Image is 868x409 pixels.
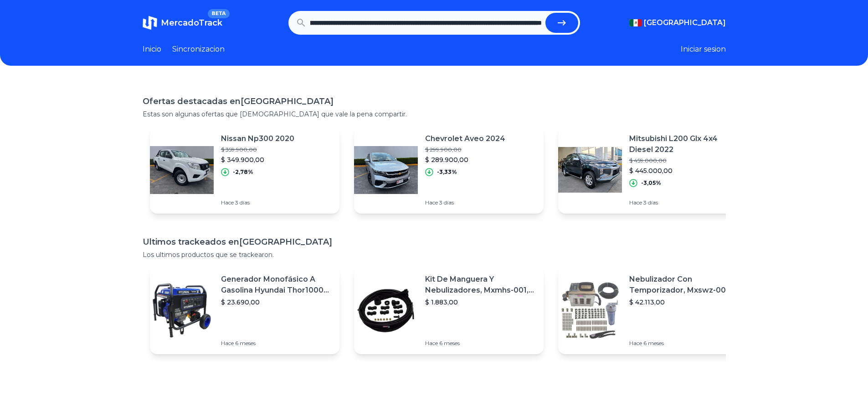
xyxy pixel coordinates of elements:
[221,155,294,164] p: $ 349.900,00
[143,16,157,30] img: MercadoTrack
[150,267,339,354] a: Featured imageGenerador Monofásico A Gasolina Hyundai Thor10000 P 11.5 Kw$ 23.690,00Hace 6 meses
[221,274,332,296] p: Generador Monofásico A Gasolina Hyundai Thor10000 P 11.5 Kw
[150,138,214,202] img: Featured image
[644,17,726,28] span: [GEOGRAPHIC_DATA]
[150,126,339,214] a: Featured imageNissan Np300 2020$ 359.900,00$ 349.900,00-2,78%Hace 3 días
[425,155,505,164] p: $ 289.900,00
[354,138,418,202] img: Featured image
[354,278,418,342] img: Featured image
[558,138,622,202] img: Featured image
[629,17,726,28] button: [GEOGRAPHIC_DATA]
[629,274,740,296] p: Nebulizador Con Temporizador, Mxswz-009, 50m, 40 Boquillas
[425,340,536,347] p: Hace 6 meses
[172,44,225,55] a: Sincronizacion
[629,199,740,206] p: Hace 3 días
[221,298,332,307] p: $ 23.690,00
[221,133,294,144] p: Nissan Np300 2020
[425,274,536,296] p: Kit De Manguera Y Nebulizadores, Mxmhs-001, 6m, 6 Tees, 8 Bo
[425,133,505,144] p: Chevrolet Aveo 2024
[558,278,622,342] img: Featured image
[558,126,748,214] a: Featured imageMitsubishi L200 Glx 4x4 Diesel 2022$ 459.000,00$ 445.000,00-3,05%Hace 3 días
[143,250,726,259] p: Los ultimos productos que se trackearon.
[425,199,505,206] p: Hace 3 días
[161,18,222,28] span: MercadoTrack
[143,236,726,248] h1: Ultimos trackeados en [GEOGRAPHIC_DATA]
[233,168,253,176] p: -2,78%
[221,146,294,153] p: $ 359.900,00
[143,44,161,55] a: Inicio
[425,146,505,153] p: $ 299.900,00
[354,267,544,354] a: Featured imageKit De Manguera Y Nebulizadores, Mxmhs-001, 6m, 6 Tees, 8 Bo$ 1.883,00Hace 6 meses
[143,110,726,119] p: Estas son algunas ofertas que [DEMOGRAPHIC_DATA] que vale la pena compartir.
[629,298,740,307] p: $ 42.113,00
[629,166,740,175] p: $ 445.000,00
[629,19,642,26] img: Mexico
[208,9,229,18] span: BETA
[629,340,740,347] p: Hace 6 meses
[354,126,544,214] a: Featured imageChevrolet Aveo 2024$ 299.900,00$ 289.900,00-3,33%Hace 3 días
[221,340,332,347] p: Hace 6 meses
[221,199,294,206] p: Hace 3 días
[437,168,457,176] p: -3,33%
[425,298,536,307] p: $ 1.883,00
[143,95,726,108] h1: Ofertas destacadas en [GEOGRAPHIC_DATA]
[150,278,214,342] img: Featured image
[629,157,740,164] p: $ 459.000,00
[629,133,740,155] p: Mitsubishi L200 Glx 4x4 Diesel 2022
[641,179,661,187] p: -3,05%
[143,16,222,30] a: MercadoTrackBETA
[558,267,748,354] a: Featured imageNebulizador Con Temporizador, Mxswz-009, 50m, 40 Boquillas$ 42.113,00Hace 6 meses
[681,44,726,55] button: Iniciar sesion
